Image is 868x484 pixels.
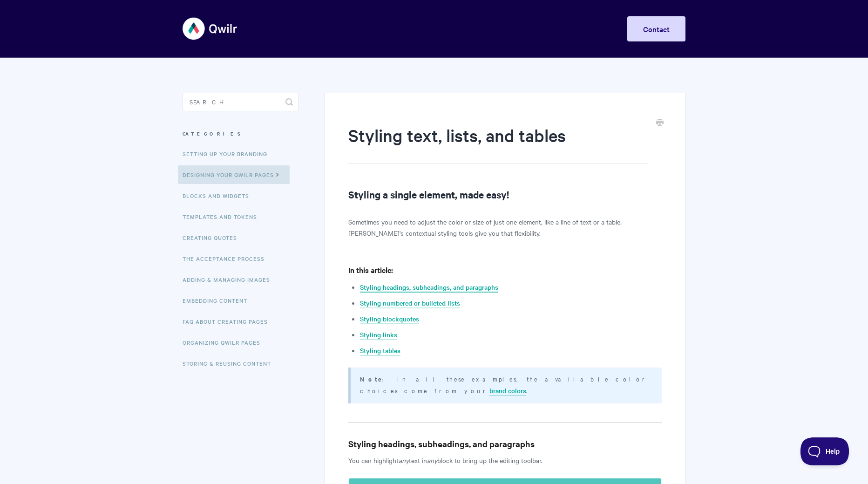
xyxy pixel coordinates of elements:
[183,249,271,268] a: The Acceptance Process
[348,216,662,239] p: Sometimes you need to adjust the color or size of just one element, like a line of text or a tabl...
[360,330,397,340] a: Styling links
[489,386,526,396] a: brand colors
[183,11,238,46] img: Qwilr Help Center
[348,123,648,164] h1: Styling text, lists, and tables
[183,312,275,331] a: FAQ About Creating Pages
[348,187,662,202] h2: Styling a single element, made easy!
[656,118,664,128] a: Print this Article
[360,314,419,324] a: Styling blockquotes
[627,16,685,41] a: Contact
[360,298,460,308] a: Styling numbered or bulleted lists
[360,346,400,356] a: Styling tables
[399,456,409,465] em: any
[183,207,264,226] a: Templates and Tokens
[183,270,277,289] a: Adding & Managing Images
[360,282,498,293] a: Styling headings, subheadings, and paragraphs
[427,456,437,465] em: any
[183,144,274,163] a: Setting up your Branding
[183,291,254,310] a: Embedding Content
[178,165,290,184] a: Designing Your Qwilr Pages
[348,437,662,450] h3: Styling headings, subheadings, and paragraphs
[800,437,849,465] iframe: Toggle Customer Support
[360,375,382,383] b: Note
[348,265,393,275] strong: In this article:
[183,186,256,205] a: Blocks and Widgets
[360,373,650,396] p: : In all these examples, the available color choices come from your .
[348,455,662,466] p: You can highlight text in block to bring up the editing toolbar.
[183,125,298,142] h3: Categories
[183,333,267,352] a: Organizing Qwilr Pages
[183,228,244,247] a: Creating Quotes
[183,93,298,111] input: Search
[183,354,278,373] a: Storing & Reusing Content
